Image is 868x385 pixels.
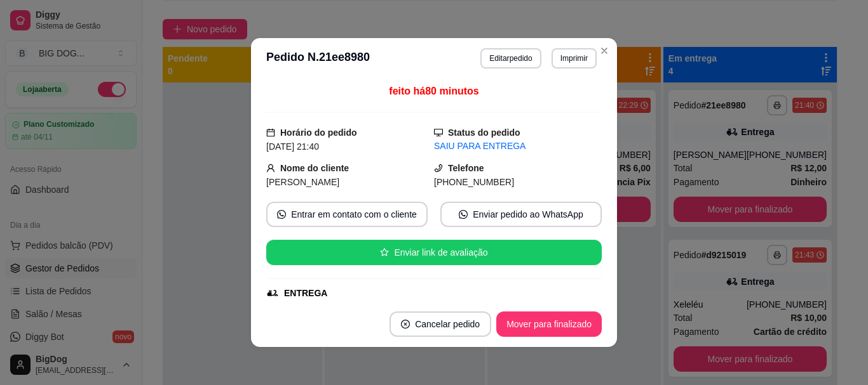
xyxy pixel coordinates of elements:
strong: Horário do pedido [280,127,357,138]
span: star [380,248,389,257]
span: phone [434,164,443,173]
button: whats-appEntrar em contato com o cliente [266,202,428,227]
h3: Pedido N. 21ee8980 [266,48,370,69]
button: Imprimir [552,48,597,69]
strong: Status do pedido [448,127,520,138]
span: close-circle [401,320,410,329]
button: Editarpedido [480,48,541,69]
button: starEnviar link de avaliação [266,240,602,265]
span: desktop [434,128,443,137]
span: user [266,164,275,173]
span: feito há 80 minutos [389,86,478,96]
strong: Nome do cliente [280,163,349,173]
button: Mover para finalizado [496,311,602,337]
div: ENTREGA [284,287,327,300]
button: Close [594,41,614,61]
span: calendar [266,128,275,137]
span: whats-app [277,210,286,219]
span: [DATE] 21:40 [266,141,319,152]
button: close-circleCancelar pedido [390,311,491,337]
span: whats-app [459,210,468,219]
strong: Telefone [448,163,484,173]
span: [PERSON_NAME] [266,177,339,187]
span: [PHONE_NUMBER] [434,177,514,187]
div: SAIU PARA ENTREGA [434,140,602,153]
button: whats-appEnviar pedido ao WhatsApp [440,202,602,227]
